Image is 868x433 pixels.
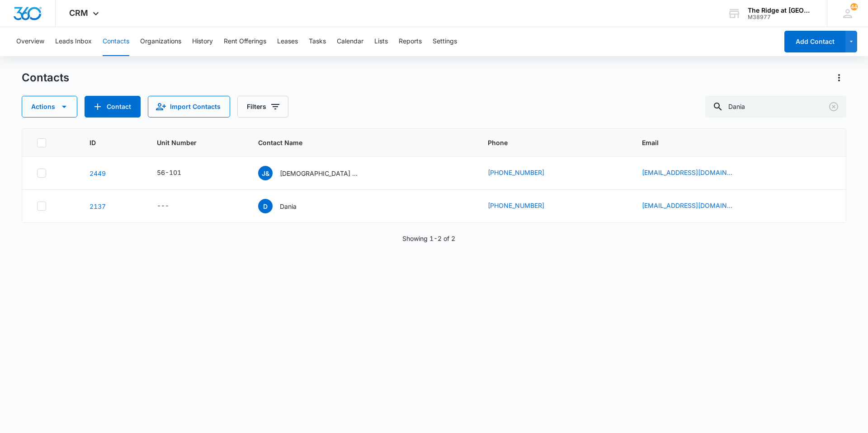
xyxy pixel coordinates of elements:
[55,27,92,56] button: Leads Inbox
[642,138,819,147] span: Email
[157,168,181,177] div: 56-101
[309,27,326,56] button: Tasks
[399,27,422,56] button: Reports
[832,71,846,85] button: Actions
[22,96,77,118] button: Actions
[258,199,313,213] div: Contact Name - Dania - Select to Edit Field
[488,201,544,210] a: [PHONE_NUMBER]
[237,96,288,118] button: Filters
[402,234,455,243] p: Showing 1-2 of 2
[157,201,169,212] div: ---
[157,168,198,179] div: Unit Number - 56-101 - Select to Edit Field
[277,27,298,56] button: Leases
[826,99,841,114] button: Clear
[433,27,457,56] button: Settings
[140,27,181,56] button: Organizations
[642,201,732,210] a: [EMAIL_ADDRESS][DOMAIN_NAME]
[337,27,363,56] button: Calendar
[258,166,273,180] span: J&
[192,27,213,56] button: History
[748,7,814,14] div: account name
[642,201,749,212] div: Email - daniamarcos@icloud.com - Select to Edit Field
[488,168,544,177] a: [PHONE_NUMBER]
[850,3,858,10] span: 44
[280,169,361,178] p: [DEMOGRAPHIC_DATA] & [PERSON_NAME]
[705,96,846,118] input: Search Contacts
[374,27,388,56] button: Lists
[748,14,814,20] div: account id
[642,168,749,179] div: Email - jesusramos2005@icloud.com - Select to Edit Field
[22,71,69,85] h1: Contacts
[157,138,237,147] span: Unit Number
[103,27,129,56] button: Contacts
[90,138,122,147] span: ID
[784,31,845,52] button: Add Contact
[488,168,561,179] div: Phone - (970) 631-1351 - Select to Edit Field
[85,96,141,118] button: Add Contact
[90,202,106,210] a: Navigate to contact details page for Dania
[69,8,88,18] span: CRM
[148,96,230,118] button: Import Contacts
[488,201,561,212] div: Phone - (970) 980-9098 - Select to Edit Field
[258,138,453,147] span: Contact Name
[258,166,377,180] div: Contact Name - Jesus & Dania Ramos - Select to Edit Field
[224,27,266,56] button: Rent Offerings
[850,3,858,10] div: notifications count
[642,168,732,177] a: [EMAIL_ADDRESS][DOMAIN_NAME]
[280,202,297,211] p: Dania
[258,199,273,213] span: D
[488,138,607,147] span: Phone
[16,27,44,56] button: Overview
[90,169,106,177] a: Navigate to contact details page for Jesus & Dania Ramos
[157,201,185,212] div: Unit Number - - Select to Edit Field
